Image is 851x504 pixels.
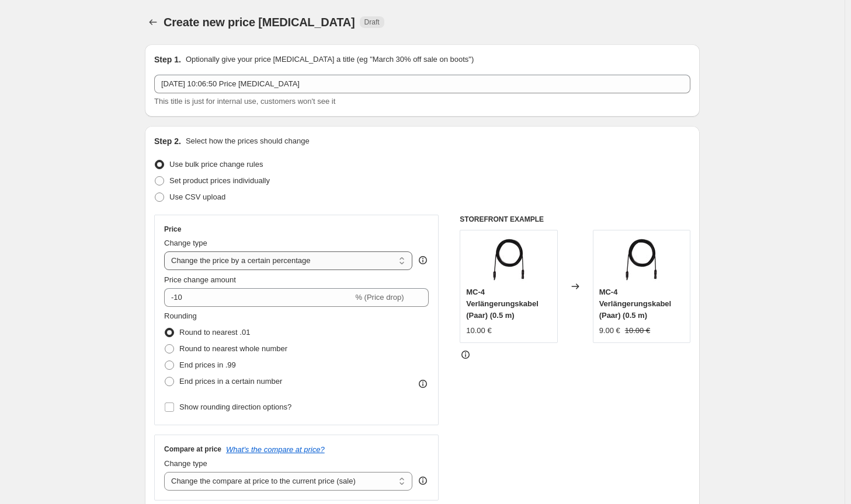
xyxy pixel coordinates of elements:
[226,445,325,454] button: What's the compare at price?
[355,293,404,302] span: % (Price drop)
[164,275,236,284] span: Price change amount
[179,360,236,369] span: End prices in .99
[169,176,270,185] span: Set product prices individually
[460,215,690,224] h6: STOREFRONT EXAMPLE
[625,325,650,337] strike: 10.00 €
[599,325,620,337] div: 9.00 €
[186,54,474,65] p: Optionally give your price [MEDICAL_DATA] a title (eg "March 30% off sale on boots")
[485,236,532,283] img: kabel.3_1_80x.webp
[618,236,665,283] img: kabel.3_1_80x.webp
[164,16,355,29] span: Create new price [MEDICAL_DATA]
[169,192,225,201] span: Use CSV upload
[179,377,282,386] span: End prices in a certain number
[186,135,310,147] p: Select how the prices should change
[154,135,181,147] h2: Step 2.
[466,288,539,320] span: MC-4 Verlängerungskabel (Paar) (0.5 m)
[154,54,181,65] h2: Step 1.
[599,288,672,320] span: MC-4 Verlängerungskabel (Paar) (0.5 m)
[417,475,429,487] div: help
[179,402,291,411] span: Show rounding direction options?
[179,328,250,337] span: Round to nearest .01
[164,311,197,320] span: Rounding
[164,239,207,247] span: Change type
[145,14,161,30] button: Price change jobs
[154,97,335,106] span: This title is just for internal use, customers won't see it
[417,254,429,266] div: help
[164,459,207,468] span: Change type
[164,288,353,307] input: -15
[169,160,263,169] span: Use bulk price change rules
[154,75,690,93] input: 30% off holiday sale
[364,17,380,27] span: Draft
[164,444,221,454] h3: Compare at price
[179,344,287,353] span: Round to nearest whole number
[466,325,491,337] div: 10.00 €
[164,225,181,234] h3: Price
